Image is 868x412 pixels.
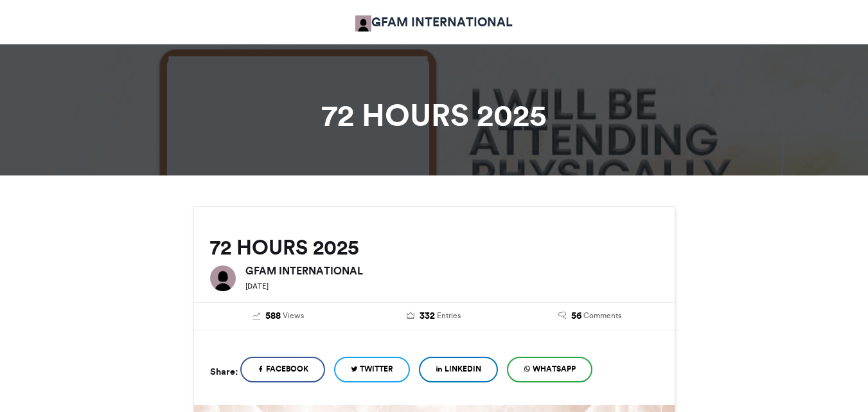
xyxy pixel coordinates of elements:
[240,357,325,382] a: Facebook
[445,363,481,375] span: LinkedIn
[265,309,281,323] span: 588
[522,309,659,323] a: 56 Comments
[571,309,581,323] span: 56
[355,15,371,31] img: GFAM INTERNATIONAL
[355,13,513,31] a: GFAM INTERNATIONAL
[210,309,347,323] a: 588 Views
[583,310,621,321] span: Comments
[507,357,592,382] a: WhatsApp
[360,363,393,375] span: Twitter
[245,265,659,276] h6: GFAM INTERNATIONAL
[334,357,410,382] a: Twitter
[533,363,576,375] span: WhatsApp
[366,309,502,323] a: 332 Entries
[245,282,269,291] small: [DATE]
[78,100,791,130] h1: 72 HOURS 2025
[437,310,461,321] span: Entries
[419,357,498,382] a: LinkedIn
[283,310,304,321] span: Views
[210,363,238,380] h5: Share:
[266,363,308,375] span: Facebook
[420,309,435,323] span: 332
[210,265,236,291] img: GFAM INTERNATIONAL
[210,236,659,259] h2: 72 HOURS 2025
